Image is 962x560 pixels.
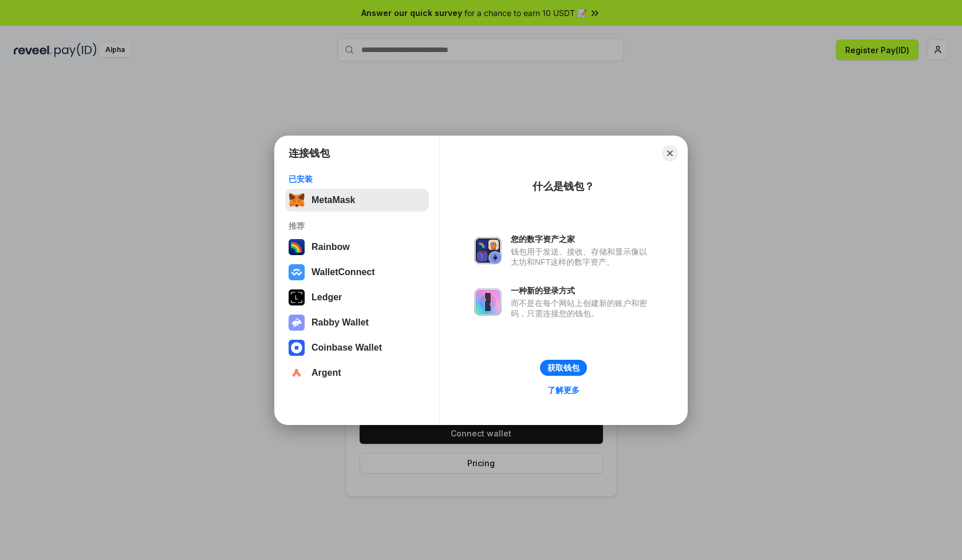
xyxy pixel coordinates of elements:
[547,385,579,395] div: 了解更多
[474,237,502,264] img: svg+xml,%3Csvg%20xmlns%3D%22http%3A%2F%2Fwww.w3.org%2F2000%2Fsvg%22%20fill%3D%22none%22%20viewBox...
[312,317,369,328] div: Rabby Wallet
[289,221,425,231] div: 推荐
[511,247,653,267] div: 钱包用于发送、接收、存储和显示像以太坊和NFT这样的数字资产。
[289,264,305,280] img: svg+xml,%3Csvg%20width%3D%2228%22%20height%3D%2228%22%20viewBox%3D%220%200%2028%2028%22%20fill%3D...
[289,365,305,381] img: svg+xml,%3Csvg%20width%3D%2228%22%20height%3D%2228%22%20viewBox%3D%220%200%2028%2028%22%20fill%3D...
[285,261,429,284] button: WalletConnect
[541,383,586,398] a: 了解更多
[474,288,502,316] img: svg+xml,%3Csvg%20xmlns%3D%22http%3A%2F%2Fwww.w3.org%2F2000%2Fsvg%22%20fill%3D%22none%22%20viewBox...
[285,362,429,384] button: Argent
[312,195,355,205] div: MetaMask
[289,146,330,160] h1: 连接钱包
[547,363,579,373] div: 获取钱包
[289,340,305,356] img: svg+xml,%3Csvg%20width%3D%2228%22%20height%3D%2228%22%20viewBox%3D%220%200%2028%2028%22%20fill%3D...
[662,145,678,161] button: Close
[533,180,594,193] div: 什么是钱包？
[289,315,305,331] img: svg+xml,%3Csvg%20xmlns%3D%22http%3A%2F%2Fwww.w3.org%2F2000%2Fsvg%22%20fill%3D%22none%22%20viewBox...
[312,343,382,353] div: Coinbase Wallet
[285,236,429,259] button: Rainbow
[285,286,429,309] button: Ledger
[511,234,653,244] div: 您的数字资产之家
[312,242,350,252] div: Rainbow
[511,285,653,296] div: 一种新的登录方式
[312,368,341,378] div: Argent
[285,311,429,334] button: Rabby Wallet
[289,239,305,255] img: svg+xml,%3Csvg%20width%3D%22120%22%20height%3D%22120%22%20viewBox%3D%220%200%20120%20120%22%20fil...
[540,360,587,376] button: 获取钱包
[289,174,425,184] div: 已安装
[511,298,653,319] div: 而不是在每个网站上创建新的账户和密码，只需连接您的钱包。
[312,292,342,303] div: Ledger
[289,192,305,208] img: svg+xml,%3Csvg%20fill%3D%22none%22%20height%3D%2233%22%20viewBox%3D%220%200%2035%2033%22%20width%...
[285,189,429,212] button: MetaMask
[285,336,429,359] button: Coinbase Wallet
[312,267,375,277] div: WalletConnect
[289,289,305,305] img: svg+xml,%3Csvg%20xmlns%3D%22http%3A%2F%2Fwww.w3.org%2F2000%2Fsvg%22%20width%3D%2228%22%20height%3...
